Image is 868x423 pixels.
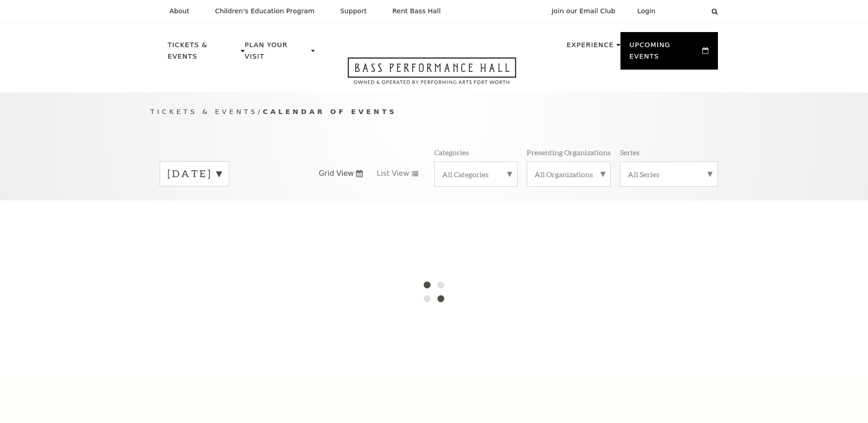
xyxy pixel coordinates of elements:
[340,7,367,15] p: Support
[534,169,603,179] label: All Organizations
[170,7,189,15] p: About
[434,147,469,157] p: Categories
[620,147,640,157] p: Series
[527,147,611,157] p: Presenting Organizations
[151,108,258,115] span: Tickets & Events
[566,39,614,56] p: Experience
[393,7,441,15] p: Rent Bass Hall
[168,39,239,67] p: Tickets & Events
[167,167,221,181] label: [DATE]
[215,7,315,15] p: Children's Education Program
[670,7,703,16] select: Select:
[263,108,397,115] span: Calendar of Events
[377,168,409,179] span: List View
[151,106,718,118] p: /
[630,39,701,67] p: Upcoming Events
[628,169,710,179] label: All Series
[442,169,510,179] label: All Categories
[245,39,309,67] p: Plan Your Visit
[319,168,354,179] span: Grid View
